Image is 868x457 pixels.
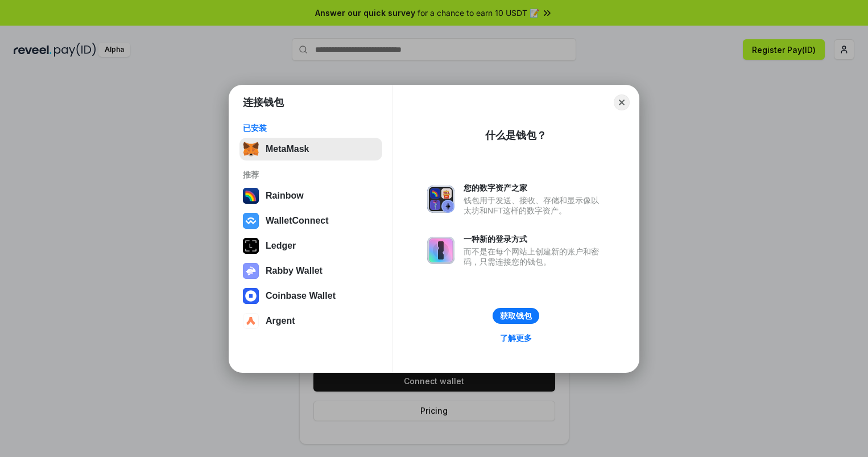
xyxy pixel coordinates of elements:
button: Ledger [239,234,382,257]
div: Ledger [266,241,296,251]
button: WalletConnect [239,209,382,232]
div: MetaMask [266,144,309,154]
img: svg+xml,%3Csvg%20width%3D%2228%22%20height%3D%2228%22%20viewBox%3D%220%200%2028%2028%22%20fill%3D... [243,213,259,229]
a: 了解更多 [493,331,539,345]
div: Coinbase Wallet [266,291,336,301]
button: 获取钱包 [493,308,539,324]
img: svg+xml,%3Csvg%20width%3D%2228%22%20height%3D%2228%22%20viewBox%3D%220%200%2028%2028%22%20fill%3D... [243,313,259,329]
div: Rabby Wallet [266,266,323,276]
button: Rainbow [239,184,382,207]
div: WalletConnect [266,216,329,226]
div: 什么是钱包？ [485,129,547,142]
h1: 连接钱包 [243,96,284,109]
div: 了解更多 [500,333,532,343]
button: Argent [239,310,382,332]
div: 已安装 [243,123,379,133]
button: Close [614,94,630,110]
div: Rainbow [266,191,304,201]
div: Argent [266,316,295,326]
button: Rabby Wallet [239,260,382,282]
div: 而不是在每个网站上创建新的账户和密码，只需连接您的钱包。 [464,246,605,267]
img: svg+xml,%3Csvg%20xmlns%3D%22http%3A%2F%2Fwww.w3.org%2F2000%2Fsvg%22%20width%3D%2228%22%20height%3... [243,238,259,254]
img: svg+xml,%3Csvg%20fill%3D%22none%22%20height%3D%2233%22%20viewBox%3D%220%200%2035%2033%22%20width%... [243,141,259,157]
img: svg+xml,%3Csvg%20xmlns%3D%22http%3A%2F%2Fwww.w3.org%2F2000%2Fsvg%22%20fill%3D%22none%22%20viewBox... [243,263,259,279]
button: Coinbase Wallet [239,285,382,307]
img: svg+xml,%3Csvg%20width%3D%2228%22%20height%3D%2228%22%20viewBox%3D%220%200%2028%2028%22%20fill%3D... [243,288,259,304]
div: 获取钱包 [500,311,532,321]
img: svg+xml,%3Csvg%20xmlns%3D%22http%3A%2F%2Fwww.w3.org%2F2000%2Fsvg%22%20fill%3D%22none%22%20viewBox... [427,186,454,213]
div: 一种新的登录方式 [464,234,605,244]
div: 钱包用于发送、接收、存储和显示像以太坊和NFT这样的数字资产。 [464,195,605,216]
img: svg+xml,%3Csvg%20xmlns%3D%22http%3A%2F%2Fwww.w3.org%2F2000%2Fsvg%22%20fill%3D%22none%22%20viewBox... [427,237,454,264]
img: svg+xml,%3Csvg%20width%3D%22120%22%20height%3D%22120%22%20viewBox%3D%220%200%20120%20120%22%20fil... [243,188,259,204]
button: MetaMask [239,138,382,160]
div: 推荐 [243,170,379,180]
div: 您的数字资产之家 [464,183,605,193]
